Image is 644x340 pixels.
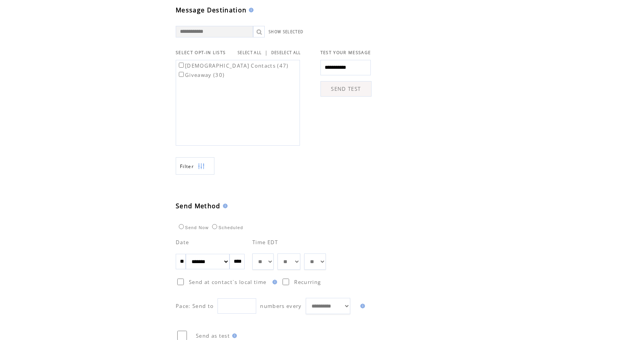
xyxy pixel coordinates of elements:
[198,158,205,175] img: filters.png
[179,63,184,68] input: [DEMOGRAPHIC_DATA] Contacts (47)
[189,279,266,286] span: Send at contact`s local time
[270,280,277,284] img: help.gif
[294,279,321,286] span: Recurring
[177,71,224,78] label: Giveaway (30)
[247,8,253,12] img: help.gif
[176,6,247,14] span: Message Destination
[176,239,189,246] span: Date
[230,333,237,338] img: help.gif
[265,49,268,56] span: |
[271,50,301,55] a: DESELECT ALL
[358,304,365,308] img: help.gif
[260,303,301,309] span: numbers every
[176,157,214,175] a: Filter
[179,72,184,77] input: Giveaway (30)
[176,50,226,55] span: SELECT OPT-IN LISTS
[320,50,371,55] span: TEST YOUR MESSAGE
[176,303,214,309] span: Pace: Send to
[177,62,289,69] label: [DEMOGRAPHIC_DATA] Contacts (47)
[180,163,194,170] span: Show filters
[176,202,221,210] span: Send Method
[252,239,278,246] span: Time EDT
[221,204,228,208] img: help.gif
[269,29,303,34] a: SHOW SELECTED
[212,224,217,229] input: Scheduled
[210,225,243,230] label: Scheduled
[196,332,230,339] span: Send as test
[179,224,184,229] input: Send Now
[320,81,372,97] a: SEND TEST
[177,225,209,230] label: Send Now
[238,50,262,55] a: SELECT ALL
